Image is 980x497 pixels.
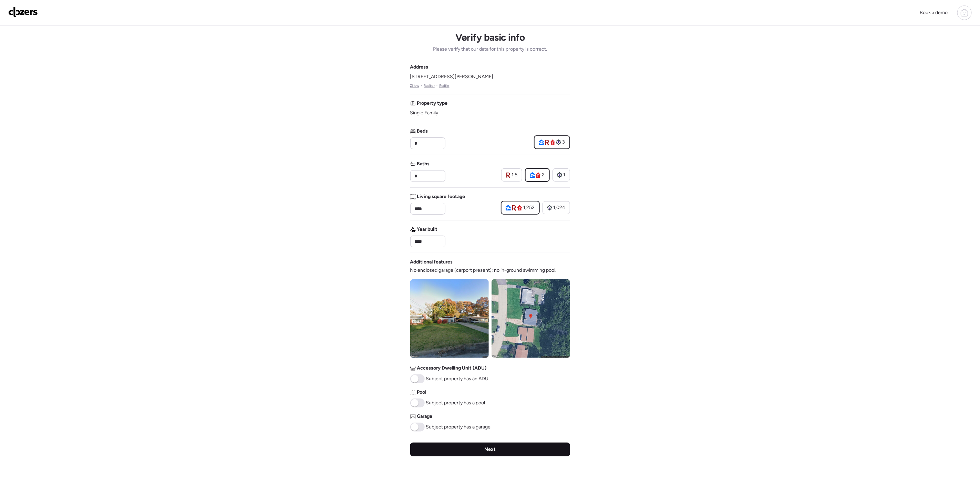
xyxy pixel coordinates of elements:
[417,365,487,372] span: Accessory Dwelling Unit (ADU)
[410,83,420,89] a: Zillow
[410,259,453,266] span: Additional features
[410,64,429,71] span: Address
[484,446,496,453] span: Next
[424,83,435,89] a: Realtor
[542,172,545,178] span: 2
[563,139,565,146] span: 3
[920,10,948,15] span: Book a demo
[417,161,430,167] span: Baths
[512,172,518,178] span: 1.5
[426,400,485,406] span: Subject property has a pool
[436,83,438,89] span: •
[439,83,450,89] a: Redfin
[433,46,547,53] span: Please verify that our data for this property is correct.
[417,389,426,396] span: Pool
[410,73,494,80] span: [STREET_ADDRESS][PERSON_NAME]
[455,31,525,43] h1: Verify basic info
[554,204,566,211] span: 1,024
[426,424,491,431] span: Subject property has a garage
[417,413,433,420] span: Garage
[417,193,465,200] span: Living square footage
[426,375,489,382] span: Subject property has an ADU
[8,7,38,18] img: Logo
[417,128,428,135] span: Beds
[410,110,439,116] span: Single Family
[417,100,448,107] span: Property type
[417,226,438,233] span: Year built
[410,267,557,274] span: No enclosed garage (carport present); no in-ground swimming pool.
[524,204,535,211] span: 1,252
[421,83,422,89] span: •
[564,172,566,178] span: 1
